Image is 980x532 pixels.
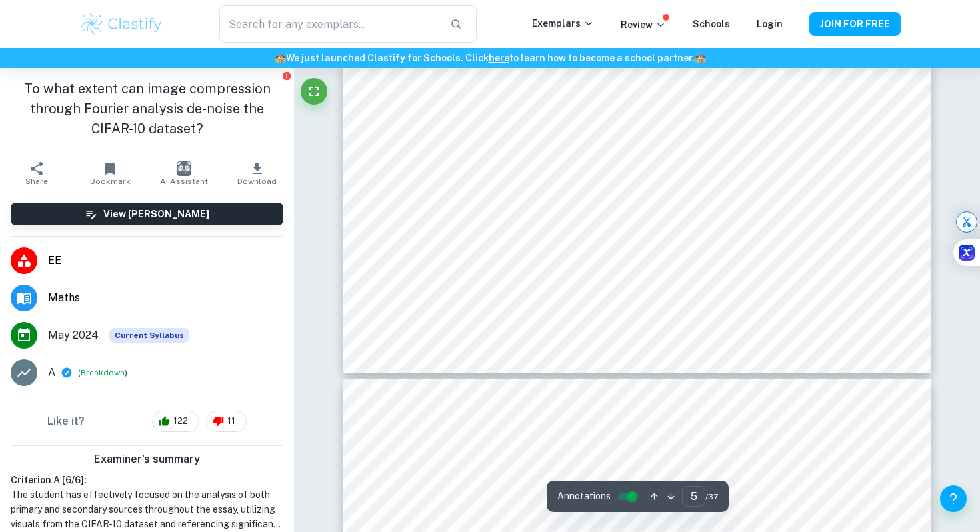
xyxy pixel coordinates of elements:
h6: Criterion A [ 6 / 6 ]: [11,473,283,487]
span: Share [25,177,48,186]
span: May 2024 [48,327,99,343]
button: Breakdown [81,367,125,379]
span: Download [237,177,277,186]
span: AI Assistant [160,177,208,186]
button: Fullscreen [301,78,327,105]
button: Download [221,155,294,192]
h6: Examiner's summary [5,451,289,467]
div: This exemplar is based on the current syllabus. Feel free to refer to it for inspiration/ideas wh... [109,328,189,343]
span: 122 [166,415,195,428]
span: 11 [220,415,243,428]
div: 122 [152,411,199,432]
a: Login [757,19,783,29]
span: EE [48,253,283,269]
p: Exemplars [532,16,594,31]
p: A [48,365,55,381]
span: 🏫 [275,53,286,63]
span: ( ) [78,367,127,379]
span: Bookmark [90,177,131,186]
button: View [PERSON_NAME] [11,203,283,225]
img: AI Assistant [177,161,191,176]
button: JOIN FOR FREE [809,12,901,36]
h6: Like it? [47,413,85,429]
button: AI Assistant [147,155,221,192]
button: Bookmark [73,155,147,192]
a: Schools [693,19,730,29]
span: / 37 [705,491,718,503]
h6: We just launched Clastify for Schools. Click to learn how to become a school partner. [3,51,977,65]
span: 🏫 [695,53,706,63]
button: Help and Feedback [940,485,967,512]
img: Clastify logo [79,11,164,37]
a: here [489,53,509,63]
div: 11 [206,411,247,432]
h1: To what extent can image compression through Fourier analysis de-noise the CIFAR-10 dataset? [11,79,283,139]
button: Report issue [281,71,291,81]
span: Annotations [557,489,611,503]
h6: View [PERSON_NAME] [103,207,209,221]
span: Maths [48,290,283,306]
h1: The student has effectively focused on the analysis of both primary and secondary sources through... [11,487,283,531]
span: Current Syllabus [109,328,189,343]
input: Search for any exemplars... [219,5,439,43]
p: Review [621,17,666,32]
